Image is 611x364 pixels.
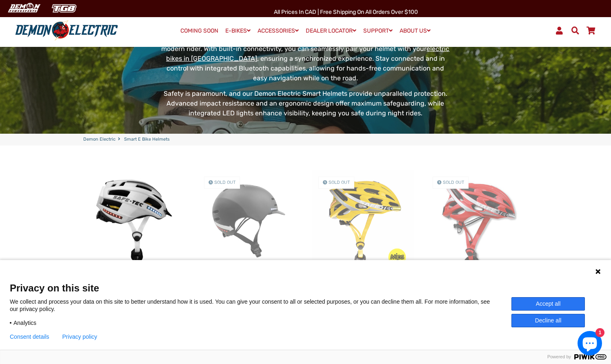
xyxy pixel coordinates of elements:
[198,170,300,272] a: Demon Electric Nyx Smart Bicycle Helmet - Demon Electric Sold Out
[274,9,418,15] span: All Prices in CAD | Free shipping on all orders over $100
[10,333,49,340] button: Consent details
[312,170,414,272] img: Safe-Tec TYR 3 MIPS Smart Bicycle Helmet - Demon Electric
[312,170,414,272] a: Safe-Tec TYR 3 MIPS Smart Bicycle Helmet - Demon Electric Sold Out
[544,354,574,360] span: Powered by
[124,136,170,143] span: Smart E Bike Helmets
[329,180,350,185] span: Sold Out
[360,25,395,37] a: SUPPORT
[255,25,302,37] a: ACCESSORIES
[159,34,452,83] p: Our Smart E-Bike Helmets are equipped with state-of-the-art features that cater to the modern rid...
[178,25,221,37] a: COMING SOON
[214,180,236,185] span: Sold Out
[4,2,43,15] img: Demon Electric
[511,297,585,311] button: Accept all
[10,298,511,313] p: We collect and process your data on this site to better understand how it is used. You can give y...
[443,180,464,185] span: Sold Out
[426,170,528,272] img: Safe-Tec TYR 2 Smart Bicycle Helmet - Demon Electric
[83,170,185,272] img: Safe-Tec Asgard MIPS Smart Bicycle Helmet - Demon Electric
[159,89,452,118] p: Safety is paramount, and our Demon Electric Smart Helmets provide unparalleled protection. Advanc...
[511,314,585,327] button: Decline all
[198,170,300,272] img: Demon Electric Nyx Smart Bicycle Helmet - Demon Electric
[397,25,433,37] a: ABOUT US
[10,282,601,294] span: Privacy on this site
[83,136,116,143] a: Demon Electric
[303,25,359,37] a: DEALER LOCATOR
[222,25,253,37] a: E-BIKES
[13,319,36,326] span: Analytics
[426,170,528,272] a: Safe-Tec TYR 2 Smart Bicycle Helmet - Demon Electric Sold Out
[47,2,81,15] img: TGB Canada
[575,331,604,357] inbox-online-store-chat: Shopify online store chat
[62,333,98,340] a: Privacy policy
[12,20,121,41] img: Demon Electric logo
